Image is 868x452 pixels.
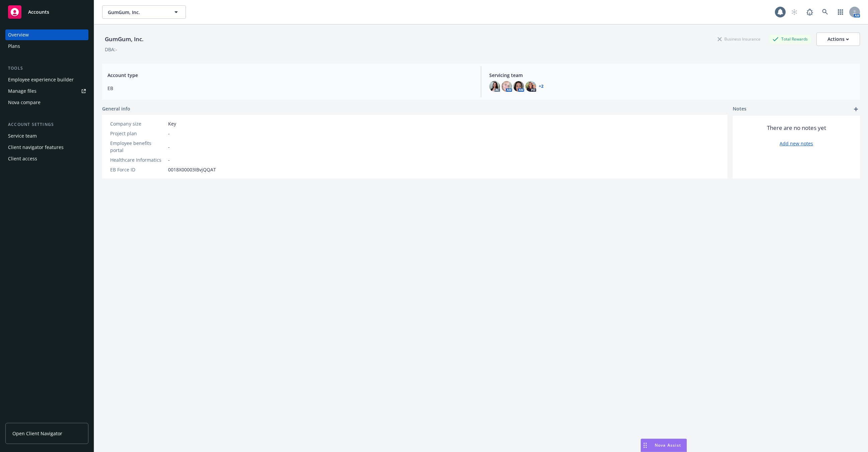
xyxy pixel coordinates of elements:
a: Search [818,5,832,19]
div: DBA: - [105,46,117,53]
div: Service team [8,131,37,141]
a: Service team [5,131,88,141]
div: GumGum, Inc. [102,35,146,44]
div: Client access [8,153,37,164]
span: Open Client Navigator [12,430,62,437]
div: Overview [8,29,29,40]
img: photo [525,81,536,92]
div: Healthcare Informatics [110,156,165,163]
span: - [168,156,170,163]
div: Company size [110,120,165,127]
span: Key [168,120,176,127]
div: Actions [827,33,849,46]
img: photo [489,81,500,92]
span: Notes [733,105,746,113]
span: GumGum, Inc. [108,9,166,16]
a: add [852,105,860,113]
a: Switch app [834,5,847,19]
a: Plans [5,41,88,52]
span: Accounts [28,9,49,15]
span: Servicing team [489,72,855,79]
div: Employee experience builder [8,74,74,85]
a: Manage files [5,86,88,96]
span: Nova Assist [655,442,681,448]
span: EB [107,85,473,92]
span: - [168,130,170,137]
span: There are no notes yet [767,124,826,132]
div: Nova compare [8,97,41,108]
div: Client navigator features [8,142,64,153]
div: EB Force ID [110,166,165,173]
button: Nova Assist [641,439,687,452]
span: 0018X00003IBvjQQAT [168,166,216,173]
a: Nova compare [5,97,88,108]
div: Tools [5,65,88,72]
button: GumGum, Inc. [102,5,186,19]
a: Employee experience builder [5,74,88,85]
button: Actions [816,32,860,46]
div: Business Insurance [714,35,764,43]
a: Report a Bug [803,5,816,19]
div: Project plan [110,130,165,137]
a: +2 [539,84,544,88]
span: - [168,143,170,150]
div: Drag to move [641,439,649,452]
div: Employee benefits portal [110,140,165,154]
a: Client access [5,153,88,164]
a: Client navigator features [5,142,88,153]
img: photo [501,81,512,92]
img: photo [513,81,524,92]
span: Account type [107,72,473,79]
span: General info [102,105,130,112]
a: Accounts [5,3,88,21]
a: Add new notes [780,140,813,147]
div: Plans [8,41,20,52]
div: Manage files [8,86,37,96]
div: Account settings [5,121,88,128]
a: Overview [5,29,88,40]
div: Total Rewards [769,35,811,43]
a: Start snowing [788,5,801,19]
